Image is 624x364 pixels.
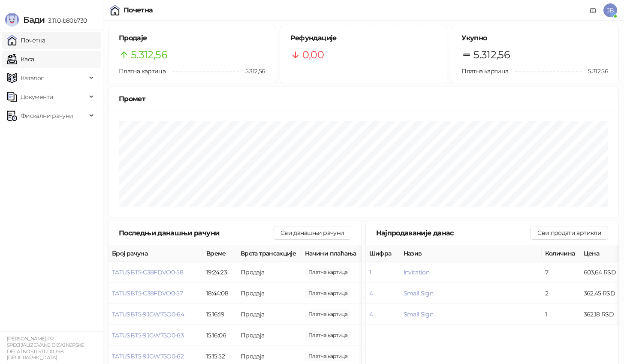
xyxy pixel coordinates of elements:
span: 5.312,56 [131,47,167,63]
span: 603,64 [305,352,351,361]
div: Промет [119,93,608,104]
td: 18:44:08 [203,283,237,304]
td: Продаја [237,283,301,304]
td: Продаја [237,262,301,283]
a: Каса [7,51,34,68]
td: 19:24:23 [203,262,237,283]
span: 0,00 [302,47,324,63]
span: Платна картица [119,67,166,75]
button: Сви продати артикли [531,226,608,240]
button: Small Sign [404,289,434,297]
th: Време [203,245,237,262]
td: 2 [542,283,580,304]
td: 15:16:06 [203,325,237,346]
button: TATUSBT5-C38FDVO0-57 [112,289,183,297]
span: 603,64 [305,289,351,298]
th: Врста трансакције [237,245,301,262]
span: Документи [21,88,53,105]
div: Последњи данашњи рачуни [119,228,274,238]
th: Назив [400,245,542,262]
span: Платна картица [461,67,508,75]
div: Најпродаваније данас [376,228,531,238]
button: 4 [369,310,373,318]
a: Документација [586,3,600,17]
button: TATUSBT5-C38FDVO0-58 [112,268,183,276]
h5: Продаје [119,33,265,43]
th: Количина [542,245,580,262]
span: Фискални рачуни [21,107,73,124]
button: 4 [369,289,373,297]
span: Бади [23,15,45,25]
small: [PERSON_NAME] PR SPECIJALIZOVANE DIZAJNERSKE DELATNOSTI STUDIO 98 [GEOGRAPHIC_DATA] [7,336,84,361]
img: Logo [5,13,19,27]
button: TATUSBT5-9JGW75O0-64 [112,310,184,318]
button: Invitation [404,268,430,276]
th: Начини плаћања [301,245,387,262]
span: Каталог [21,69,44,87]
span: 5.312,56 [239,66,265,76]
td: Продаја [237,325,301,346]
span: JB [603,3,617,17]
h5: Укупно [461,33,608,43]
td: Продаја [237,304,301,325]
th: Шифра [366,245,400,262]
button: Small Sign [404,310,434,318]
button: Сви данашњи рачуни [274,226,351,240]
td: 1 [542,304,580,325]
th: Број рачуна [109,245,203,262]
button: TATUSBT5-9JGW75O0-62 [112,352,184,360]
span: 5.312,56 [582,66,608,76]
td: 7 [542,262,580,283]
td: 15:16:19 [203,304,237,325]
span: 603,64 [305,310,351,319]
h5: Рефундације [290,33,437,43]
button: 1 [369,268,371,276]
span: 603,64 [305,268,351,277]
button: TATUSBT5-9JGW75O0-63 [112,331,184,339]
span: 5.312,56 [473,47,510,63]
a: Почетна [7,32,45,49]
div: Почетна [124,7,153,14]
span: 603,64 [305,331,351,340]
span: 3.11.0-b80b730 [45,17,87,24]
